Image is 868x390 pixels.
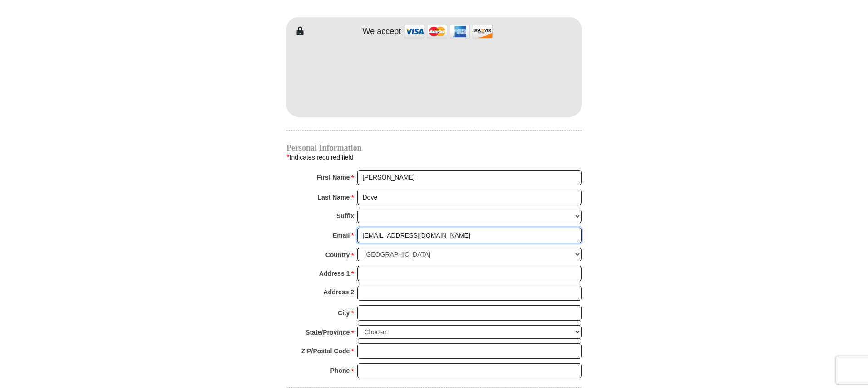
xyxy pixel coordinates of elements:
[363,27,401,37] h4: We accept
[333,229,350,242] strong: Email
[325,249,350,261] strong: Country
[286,144,582,151] h4: Personal Information
[306,326,350,339] strong: State/Province
[323,286,354,298] strong: Address 2
[338,307,350,319] strong: City
[318,191,350,204] strong: Last Name
[286,151,582,163] div: Indicates required field
[336,210,354,222] strong: Suffix
[403,22,494,41] img: credit cards accepted
[330,364,350,377] strong: Phone
[301,345,350,357] strong: ZIP/Postal Code
[319,267,350,280] strong: Address 1
[317,171,350,184] strong: First Name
